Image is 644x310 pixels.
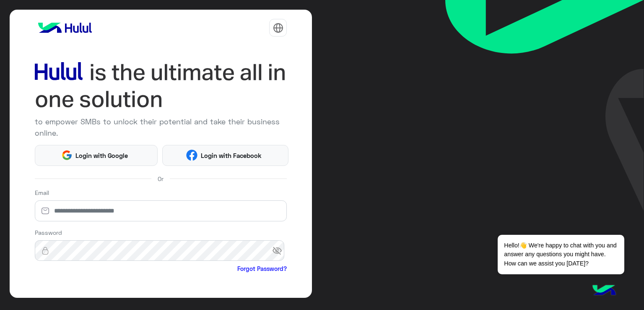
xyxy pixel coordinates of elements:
img: Google [61,150,73,161]
button: Login with Facebook [162,145,288,166]
img: hululLoginTitle_EN.svg [35,59,287,113]
button: Login with Google [35,145,158,166]
span: Or [158,174,164,183]
iframe: reCAPTCHA [35,275,162,307]
label: Email [35,188,49,197]
img: logo [35,19,95,36]
img: tab [273,23,283,33]
span: Login with Google [73,151,131,160]
img: email [35,207,56,215]
img: lock [35,247,56,255]
img: Facebook [186,150,197,161]
span: Hello!👋 We're happy to chat with you and answer any questions you might have. How can we assist y... [498,235,624,274]
span: Login with Facebook [197,151,265,160]
span: visibility_off [272,243,287,258]
a: Forgot Password? [237,264,287,273]
img: hulul-logo.png [589,276,619,306]
label: Password [35,228,62,237]
p: to empower SMBs to unlock their potential and take their business online. [35,116,287,139]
